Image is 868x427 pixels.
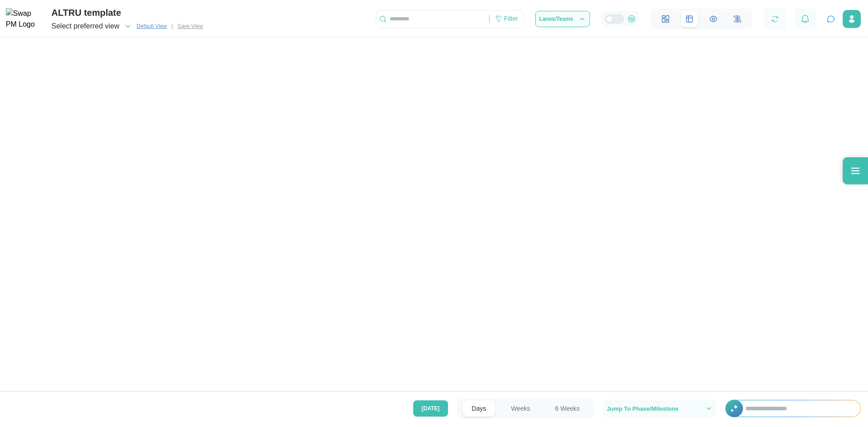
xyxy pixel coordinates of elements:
button: Lanes/Teams [535,11,590,27]
span: Lanes/Teams [539,16,573,22]
button: Select preferred view [52,20,132,33]
button: Open project assistant [825,13,837,25]
button: [DATE] [413,400,448,417]
button: Default View [133,21,170,31]
div: + [725,400,861,417]
button: Weeks [502,400,539,417]
div: Filter [504,14,518,24]
button: Days [462,400,495,417]
img: Swap PM Logo [6,8,42,31]
div: Filter [490,11,524,27]
button: 6 Weeks [546,400,589,417]
div: ALTRU template [52,6,207,20]
div: | [171,22,173,31]
span: Default View [137,22,167,31]
button: Refresh Grid [766,10,784,28]
span: Select preferred view [52,20,119,33]
button: Jump To Phase/Milestone [603,399,716,418]
span: [DATE] [422,401,440,416]
span: Jump To Phase/Milestone [607,406,679,412]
